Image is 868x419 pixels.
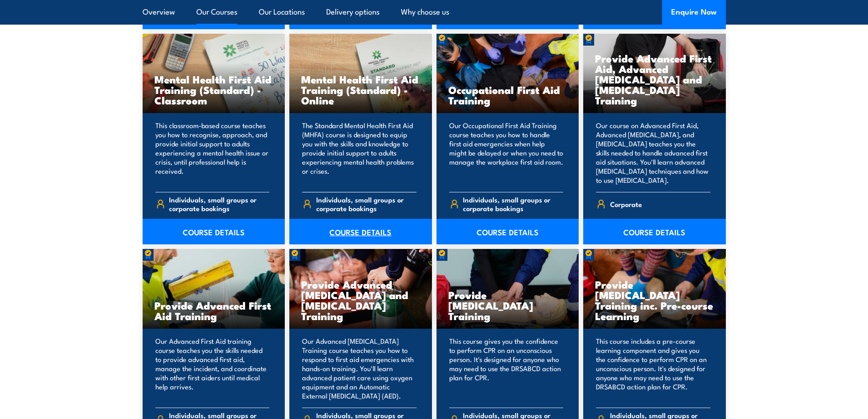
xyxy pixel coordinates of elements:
a: COURSE DETAILS [289,219,432,244]
h3: Provide Advanced First Aid Training [154,300,273,321]
span: Individuals, small groups or corporate bookings [316,195,416,212]
h3: Provide Advanced First Aid, Advanced [MEDICAL_DATA] and [MEDICAL_DATA] Training [595,53,714,105]
h3: Mental Health First Aid Training (Standard) - Online [301,74,420,105]
p: This classroom-based course teaches you how to recognise, approach, and provide initial support t... [155,121,270,185]
p: Our Advanced First Aid training course teaches you the skills needed to provide advanced first ai... [155,336,270,400]
span: Individuals, small groups or corporate bookings [463,195,563,212]
a: COURSE DETAILS [143,219,285,244]
span: Corporate [610,197,642,211]
p: Our course on Advanced First Aid, Advanced [MEDICAL_DATA], and [MEDICAL_DATA] teaches you the ski... [596,121,710,185]
a: COURSE DETAILS [437,219,579,244]
h3: Mental Health First Aid Training (Standard) - Classroom [154,74,273,105]
p: Our Advanced [MEDICAL_DATA] Training course teaches you how to respond to first aid emergencies w... [302,336,416,400]
h3: Provide [MEDICAL_DATA] Training inc. Pre-course Learning [595,279,714,321]
p: Our Occupational First Aid Training course teaches you how to handle first aid emergencies when h... [449,121,564,185]
span: Individuals, small groups or corporate bookings [169,195,269,212]
a: COURSE DETAILS [583,219,726,244]
p: The Standard Mental Health First Aid (MHFA) course is designed to equip you with the skills and k... [302,121,416,185]
p: This course includes a pre-course learning component and gives you the confidence to perform CPR ... [596,336,710,400]
h3: Occupational First Aid Training [448,84,567,105]
h3: Provide Advanced [MEDICAL_DATA] and [MEDICAL_DATA] Training [301,279,420,321]
p: This course gives you the confidence to perform CPR on an unconscious person. It's designed for a... [449,336,564,400]
h3: Provide [MEDICAL_DATA] Training [448,290,567,321]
